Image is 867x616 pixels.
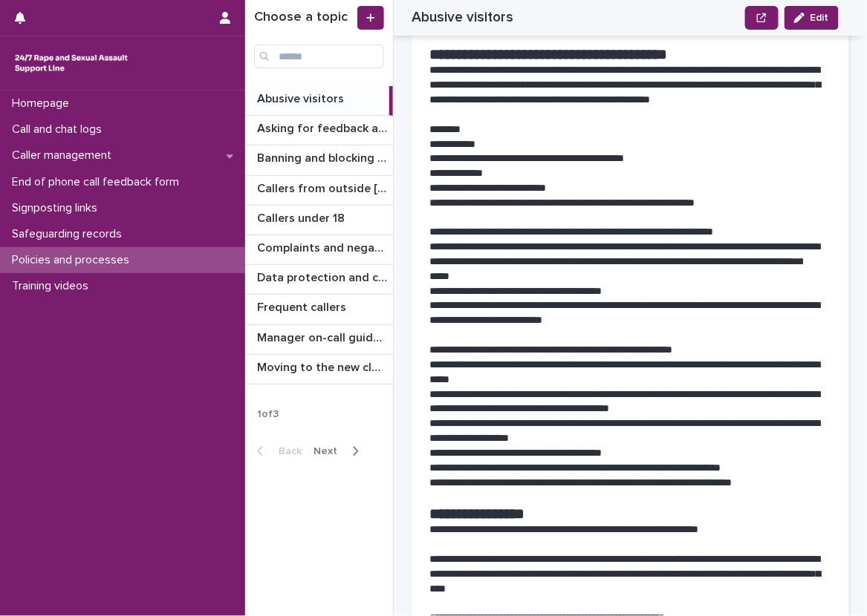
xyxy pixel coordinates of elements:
[257,238,390,255] p: Complaints and negative feedback
[257,298,349,315] p: Frequent callers
[245,116,393,145] a: Asking for feedback and demographic dataAsking for feedback and demographic data
[245,396,290,433] p: 1 of 3
[6,253,141,267] p: Policies and processes
[254,10,354,26] h1: Choose a topic
[257,209,348,226] p: Callers under 18
[6,122,114,137] p: Call and chat logs
[12,48,131,78] img: rhQMoQhaT3yELyF149Cw
[245,295,393,324] a: Frequent callersFrequent callers
[245,235,393,265] a: Complaints and negative feedbackComplaints and negative feedback
[245,86,393,116] a: Abusive visitorsAbusive visitors
[412,9,513,26] h2: Abusive visitors
[245,445,308,458] button: Back
[245,176,393,206] a: Callers from outside [GEOGRAPHIC_DATA]Callers from outside [GEOGRAPHIC_DATA]
[257,179,390,196] p: Callers from outside England & Wales
[314,446,346,456] span: Next
[245,145,393,175] a: Banning and blocking callersBanning and blocking callers
[6,96,81,111] p: Homepage
[811,13,829,23] span: Edit
[6,227,134,241] p: Safeguarding records
[270,446,302,456] span: Back
[308,445,371,458] button: Next
[6,148,123,163] p: Caller management
[254,45,384,68] input: Search
[245,325,393,355] a: Manager on-call guidanceManager on-call guidance
[245,355,393,384] a: Moving to the new cloud contact centreMoving to the new cloud contact centre
[257,89,347,106] p: Abusive visitors
[257,119,390,136] p: Asking for feedback and demographic data
[245,206,393,235] a: Callers under 18Callers under 18
[257,148,390,166] p: Banning and blocking callers
[6,201,109,215] p: Signposting links
[257,358,390,375] p: Moving to the new cloud contact centre
[6,279,100,293] p: Training videos
[257,328,390,345] p: Manager on-call guidance
[785,6,839,30] button: Edit
[245,265,393,295] a: Data protection and confidentiality guidanceData protection and confidentiality guidance
[257,268,390,285] p: Data protection and confidentiality guidance
[6,175,191,189] p: End of phone call feedback form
